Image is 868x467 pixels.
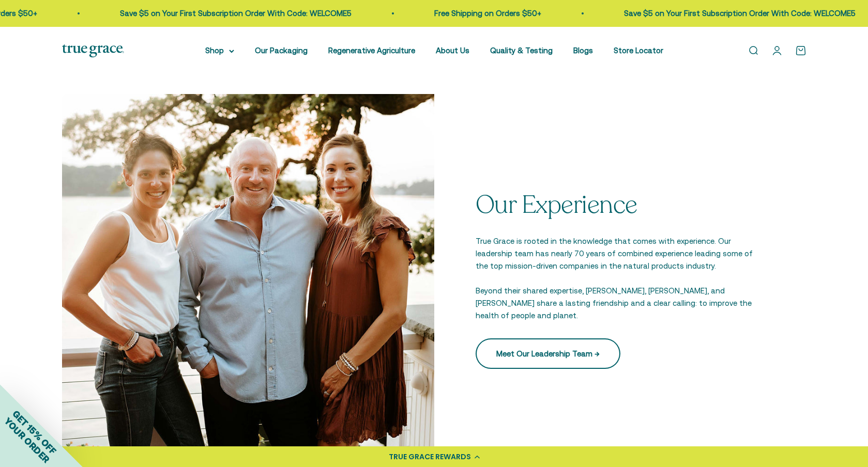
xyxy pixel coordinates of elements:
[476,338,620,368] a: Meet Our Leadership Team →
[255,46,308,55] a: Our Packaging
[389,452,471,462] div: TRUE GRACE REWARDS
[2,415,52,465] span: YOUR ORDER
[117,7,349,20] p: Save $5 on Your First Subscription Order With Code: WELCOME5
[62,94,434,466] img: Sara, Brian, Kristie
[573,46,593,55] a: Blogs
[436,46,469,55] a: About Us
[10,408,58,456] span: GET 15% OFF
[476,192,765,219] p: Our Experience
[476,285,765,322] p: Beyond their shared expertise, [PERSON_NAME], [PERSON_NAME], and [PERSON_NAME] share a lasting fr...
[205,44,234,57] summary: Shop
[328,46,415,55] a: Regenerative Agriculture
[614,46,663,55] a: Store Locator
[490,46,553,55] a: Quality & Testing
[432,9,539,18] a: Free Shipping on Orders $50+
[621,7,853,20] p: Save $5 on Your First Subscription Order With Code: WELCOME5
[476,235,765,272] p: True Grace is rooted in the knowledge that comes with experience. Our leadership team has nearly ...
